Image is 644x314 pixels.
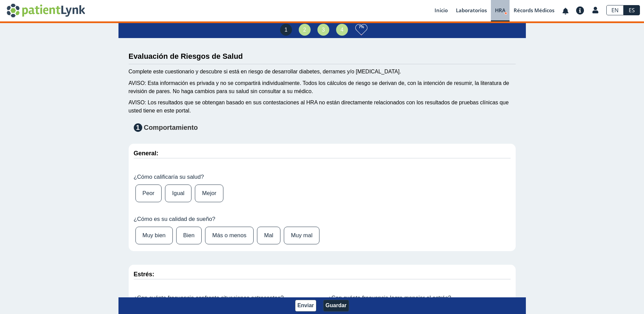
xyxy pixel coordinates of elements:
label: Igual [165,185,191,202]
h3: 7% [355,23,367,31]
strong: General: [134,150,159,157]
span: HRA [495,7,505,14]
div: Complete este cuestionario y descubre si está en riesgo de desarrollar diabetes, derrames y/o [ME... [129,68,516,76]
label: Peor [135,185,162,202]
label: Mal [257,227,280,244]
label: ¿Con cuánta frecuencia logra manejar el estrés? [328,295,511,301]
button: Guardar [323,300,349,312]
li: 2 [299,24,311,36]
label: ¿Cómo es su calidad de sueño? [134,216,511,223]
h3: Evaluación de Riesgos de Salud [129,52,516,60]
a: EN [606,5,624,15]
label: Mejor [195,185,223,202]
strong: Comportamiento [144,124,198,131]
label: Bien [176,227,202,244]
button: Enviar [295,300,316,312]
li: 1 [280,24,292,36]
strong: Estrés: [134,271,154,278]
a: ES [624,5,640,15]
label: Muy mal [284,227,319,244]
li: 4 [336,24,348,36]
div: AVISO: Los resultados que se obtengan basado en sus contestaciones al HRA no están directamente r... [129,99,516,115]
label: Muy bien [135,227,173,244]
span: 1 [134,123,142,132]
label: Más o menos [205,227,254,244]
li: 3 [317,24,329,36]
label: ¿Cómo calificaría su salud? [134,174,511,180]
label: ¿Con cuánta frecuencia confronta situaciones estresantes? [134,295,316,301]
div: AVISO: Esta información es privada y no se compartirá individualmente. Todos los cálculos de ries... [129,79,516,95]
